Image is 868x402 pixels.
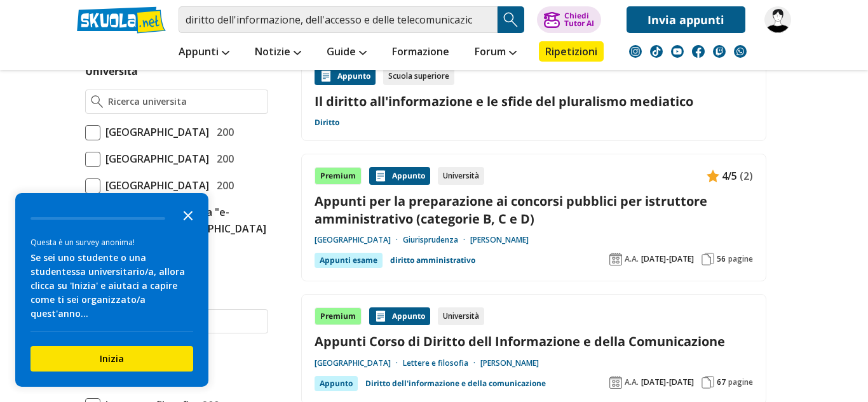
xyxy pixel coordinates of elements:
div: Survey [15,193,208,387]
button: ChiediTutor AI [537,6,601,33]
a: diritto amministrativo [390,253,475,268]
a: Invia appunti [627,6,745,33]
a: Notizie [252,41,304,64]
span: 4/5 [722,168,737,184]
div: Appunti esame [315,253,383,268]
img: Cerca appunti, riassunti o versioni [501,10,520,29]
span: pagine [728,254,753,264]
img: Appunti contenuto [707,170,719,182]
a: Diritto dell'informazione e della comunicazione [365,376,546,391]
input: Cerca appunti, riassunti o versioni [179,6,498,33]
div: Appunto [315,67,376,85]
span: A.A. [625,254,639,264]
img: Ricerca universita [91,95,103,108]
span: A.A. [625,377,639,387]
img: facebook [692,45,705,58]
span: (2) [740,168,753,184]
a: Lettere e filosofia [403,358,480,368]
a: [GEOGRAPHIC_DATA] [315,358,403,368]
span: 200 [212,124,234,140]
a: Guide [323,41,370,64]
span: 200 [212,151,234,167]
span: 56 [717,254,726,264]
img: Anno accademico [609,376,622,389]
a: Il diritto all'informazione e le sfide del pluralismo mediatico [315,93,753,110]
span: [DATE]-[DATE] [641,254,694,264]
div: Appunto [369,307,430,325]
a: Appunti [175,41,233,64]
span: [DATE]-[DATE] [641,377,694,387]
div: Se sei uno studente o una studentessa universitario/a, allora clicca su 'Inizia' e aiutaci a capi... [31,251,193,321]
a: Appunti Corso di Diritto dell Informazione e della Comunicazione [315,333,753,350]
div: Premium [315,167,362,185]
img: Appunti contenuto [374,310,387,323]
div: Questa è un survey anonima! [31,236,193,248]
span: pagine [728,377,753,387]
input: Ricerca universita [108,95,262,108]
a: Ripetizioni [539,41,604,62]
img: Pagine [702,253,714,265]
button: Close the survey [175,202,201,227]
img: Pagine [702,376,714,389]
a: [GEOGRAPHIC_DATA] [315,235,403,245]
span: 67 [717,377,726,387]
img: tiktok [650,45,663,58]
div: Scuola superiore [383,67,454,85]
div: Appunto [315,376,358,391]
div: Premium [315,307,362,325]
button: Inizia [31,346,193,372]
a: Diritto [315,117,339,128]
img: youtube [671,45,684,58]
div: Appunto [369,167,430,185]
img: WhatsApp [734,45,747,58]
div: Università [438,307,484,325]
img: instagram [629,45,642,58]
button: Search Button [498,6,524,33]
a: Appunti per la preparazione ai concorsi pubblici per istruttore amministrativo (categorie B, C e D) [315,192,753,227]
img: Appunti contenuto [320,70,332,83]
a: [PERSON_NAME] [470,235,529,245]
a: [PERSON_NAME] [480,358,539,368]
div: Università [438,167,484,185]
span: [GEOGRAPHIC_DATA] [100,124,209,140]
a: Forum [471,41,520,64]
label: Università [85,64,138,78]
img: Anno accademico [609,253,622,265]
span: [GEOGRAPHIC_DATA] [100,177,209,194]
a: Giurisprudenza [403,235,470,245]
div: Chiedi Tutor AI [564,12,594,27]
span: [GEOGRAPHIC_DATA] [100,151,209,167]
img: Appunti contenuto [374,170,387,182]
img: twitch [713,45,726,58]
img: giulialentidoro [764,6,791,33]
a: Formazione [389,41,452,64]
span: 200 [212,177,234,194]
